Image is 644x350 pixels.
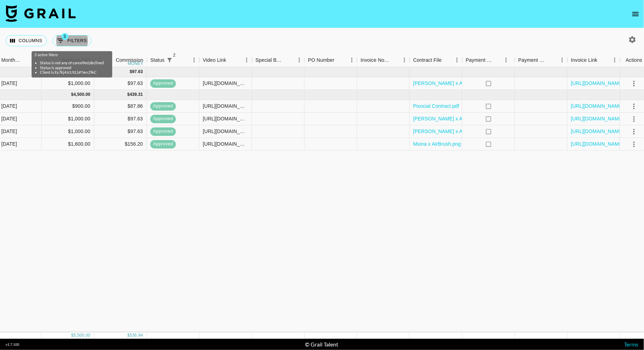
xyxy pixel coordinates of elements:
[410,53,462,67] div: Contract File
[147,53,199,67] div: Status
[40,70,104,75] li: Client is Ey7kj4JcUXLbP5en3TeC
[389,55,399,65] button: Sort
[629,7,643,21] button: open drawer
[308,53,334,67] div: PO Number
[203,80,248,87] div: https://www.instagram.com/reel/DOWc6WNESSH/?igsh=MWZ1ZjVvNWY1bGM0MA==
[466,53,493,67] div: Payment Sent
[40,65,104,70] li: Status is approved
[452,55,462,65] button: Menu
[1,115,17,122] div: Aug '25
[628,138,640,150] button: select merge strategy
[413,128,488,135] a: [PERSON_NAME] x AirBrush.png
[61,33,68,40] span: 3
[94,138,147,151] div: $156.20
[74,92,90,98] div: 4,500.00
[571,115,624,122] a: [URL][DOMAIN_NAME]
[399,55,410,65] button: Menu
[42,125,94,138] div: $1,000.00
[150,115,176,122] span: approved
[94,77,147,90] div: $97.63
[42,77,94,90] div: $1,000.00
[40,60,104,65] li: Status is not any of cancelled,declined
[413,103,460,110] a: Pixocial Contract.pdf
[226,55,236,65] button: Sort
[42,113,94,125] div: $1,000.00
[6,342,19,347] div: v 1.7.100
[71,92,74,98] div: $
[357,53,410,67] div: Invoice Notes
[413,140,461,147] a: Miona x AirBrush.png
[571,140,624,147] a: [URL][DOMAIN_NAME]
[53,35,91,46] button: Show filters
[571,80,624,87] a: [URL][DOMAIN_NAME]
[628,126,640,138] button: select merge strategy
[21,55,31,65] button: Sort
[242,55,252,65] button: Menu
[1,103,17,110] div: Aug '25
[515,53,568,67] div: Payment Sent Date
[252,53,305,67] div: Special Booking Type
[347,55,357,65] button: Menu
[34,53,109,75] div: 3 active filters
[203,128,248,135] div: https://www.instagram.com/reel/DNtL_NF3u4r/?igsh=YmNlbmd4ODRpcWhk
[94,100,147,113] div: $87.86
[568,53,620,67] div: Invoice Link
[203,115,248,122] div: https://www.instagram.com/reel/DNqKAuyx8jh/?igsh=MXBrbWNlZXdwbmRlZA==
[116,53,143,67] div: Commission
[74,332,90,338] div: 5,500.00
[94,113,147,125] div: $97.63
[294,55,305,65] button: Menu
[1,128,17,135] div: Aug '25
[150,103,176,110] span: approved
[1,80,17,87] div: Sep '25
[130,332,143,338] div: 536.94
[501,55,511,65] button: Menu
[203,53,226,67] div: Video Link
[42,138,94,151] div: $1,600.00
[462,53,515,67] div: Payment Sent
[6,5,76,22] img: Grail Talent
[174,55,184,65] button: Sort
[199,53,252,67] div: Video Link
[130,69,132,75] div: $
[128,92,130,98] div: $
[361,53,389,67] div: Invoice Notes
[6,35,47,46] button: Select columns
[571,128,624,135] a: [URL][DOMAIN_NAME]
[626,53,642,67] div: Actions
[413,80,488,87] a: [PERSON_NAME] x AirBrush.png
[610,55,620,65] button: Menu
[628,100,640,112] button: select merge strategy
[334,55,344,65] button: Sort
[442,55,452,65] button: Sort
[597,55,607,65] button: Sort
[128,332,130,338] div: $
[305,53,357,67] div: PO Number
[547,55,557,65] button: Sort
[628,78,640,90] button: select merge strategy
[1,140,17,147] div: Aug '25
[94,125,147,138] div: $97.63
[164,55,174,65] button: Show filters
[256,53,284,67] div: Special Booking Type
[628,113,640,125] button: select merge strategy
[150,53,165,67] div: Status
[493,55,503,65] button: Sort
[164,55,174,65] div: 2 active filters
[305,341,338,348] div: © Grail Talent
[557,55,568,65] button: Menu
[150,80,176,87] span: approved
[42,100,94,113] div: $900.00
[128,61,143,66] div: money
[150,141,176,147] span: approved
[171,52,178,59] span: 2
[571,103,624,110] a: [URL][DOMAIN_NAME]
[203,140,248,147] div: https://www.instagram.com/reel/DNrJQJq5N5C/?igsh=MWR3aHc1a3B2OTdyZw==
[203,103,248,110] div: https://www.tiktok.com/@polinaarvvv/video/7544327824249883927?_t=ZM-8zJX3B43IJS&_r=1
[284,55,294,65] button: Sort
[571,53,598,67] div: Invoice Link
[189,55,199,65] button: Menu
[132,69,143,75] div: 97.63
[624,341,638,348] a: Terms
[150,128,176,135] span: approved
